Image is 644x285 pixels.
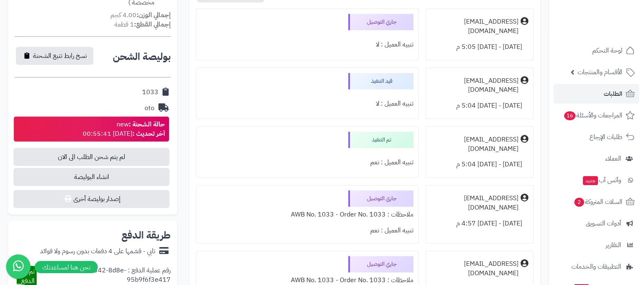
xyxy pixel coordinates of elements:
[554,214,639,233] a: أدوات التسويق
[348,190,413,207] div: جاري التوصيل
[145,104,154,113] div: oto
[554,127,639,147] a: طلبات الإرجاع
[40,247,155,256] div: تابي - قسّمها على 4 دفعات بدون رسوم ولا فوائد
[431,135,519,154] div: [EMAIL_ADDRESS][DOMAIN_NAME]
[431,259,519,278] div: [EMAIL_ADDRESS][DOMAIN_NAME]
[554,170,639,190] a: وآتس آبجديد
[554,84,639,104] a: الطلبات
[431,39,528,55] div: [DATE] - [DATE] 5:05 م
[13,168,169,186] span: انشاء البوليصة
[578,66,622,78] span: الأقسام والمنتجات
[110,10,171,20] small: 4.00 كجم
[431,17,519,36] div: [EMAIL_ADDRESS][DOMAIN_NAME]
[606,239,621,251] span: التقارير
[431,216,528,232] div: [DATE] - [DATE] 4:57 م
[564,111,576,120] span: 16
[554,106,639,125] a: المراجعات والأسئلة16
[201,155,413,170] div: تنبيه العميل : نعم
[582,175,621,186] span: وآتس آب
[563,110,622,121] span: المراجعات والأسئلة
[348,256,413,272] div: جاري التوصيل
[605,153,621,164] span: العملاء
[348,132,413,148] div: تم التنفيذ
[431,98,528,114] div: [DATE] - [DATE] 5:04 م
[554,235,639,255] a: التقارير
[201,207,413,223] div: ملاحظات : AWB No. 1033 - Order No. 1033
[574,196,622,208] span: السلات المتروكة
[201,223,413,239] div: تنبيه العميل : نعم
[554,192,639,212] a: السلات المتروكة2
[136,10,171,20] strong: إجمالي الوزن:
[589,23,636,40] img: logo-2.png
[431,194,519,212] div: [EMAIL_ADDRESS][DOMAIN_NAME]
[592,45,622,56] span: لوحة التحكم
[604,88,622,99] span: الطلبات
[554,149,639,168] a: العملاء
[431,157,528,172] div: [DATE] - [DATE] 5:04 م
[132,129,165,139] strong: آخر تحديث :
[348,14,413,30] div: جاري التوصيل
[16,47,93,65] button: نسخ رابط تتبع الشحنة
[589,131,622,143] span: طلبات الإرجاع
[201,37,413,53] div: تنبيه العميل : لا
[586,218,621,229] span: أدوات التسويق
[201,96,413,112] div: تنبيه العميل : لا
[13,190,169,208] button: إصدار بوليصة أخرى
[554,41,639,60] a: لوحة التحكم
[574,198,584,207] span: 2
[121,230,171,240] h2: طريقة الدفع
[33,51,87,61] span: نسخ رابط تتبع الشحنة
[134,20,171,29] strong: إجمالي القطع:
[114,20,171,29] small: 1 قطعة
[83,120,165,139] div: new [DATE] 00:55:41
[142,88,158,97] div: 1033
[431,76,519,95] div: [EMAIL_ADDRESS][DOMAIN_NAME]
[554,257,639,276] a: التطبيقات والخدمات
[13,148,169,166] span: لم يتم شحن الطلب الى الان
[571,261,621,272] span: التطبيقات والخدمات
[113,52,171,62] h2: بوليصة الشحن
[348,73,413,89] div: قيد التنفيذ
[583,176,598,185] span: جديد
[129,119,165,129] strong: حالة الشحنة :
